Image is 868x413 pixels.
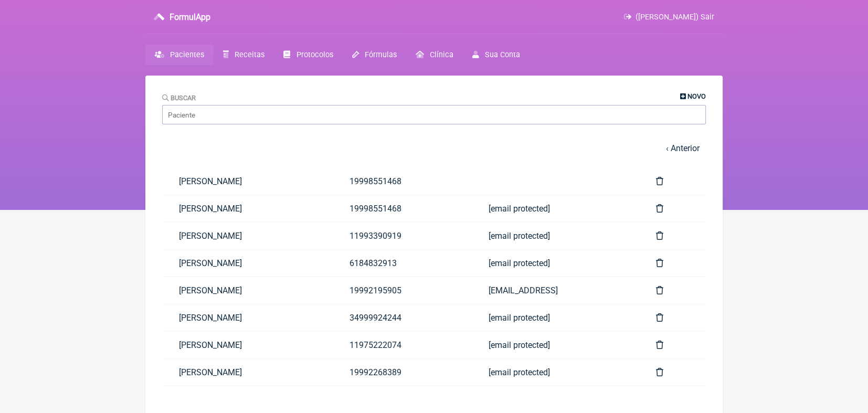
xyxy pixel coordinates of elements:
[235,50,264,59] span: Receitas
[162,195,333,222] a: [PERSON_NAME]
[489,367,550,377] span: [email protected]
[365,50,397,59] span: Fórmulas
[463,45,530,65] a: Sua Conta
[333,304,472,331] a: 34999924244
[333,277,472,304] a: 19992195905
[485,50,520,59] span: Sua Conta
[406,45,463,65] a: Clínica
[162,359,333,386] a: [PERSON_NAME]
[343,45,406,65] a: Fórmulas
[333,332,472,358] a: 11975222074
[274,45,342,65] a: Protocolos
[162,168,333,195] a: [PERSON_NAME]
[489,313,550,323] span: [email protected]
[214,45,274,65] a: Receitas
[333,223,472,249] a: 11993390919
[162,277,333,304] a: [PERSON_NAME]
[687,92,706,100] span: Novo
[162,250,333,277] a: [PERSON_NAME]
[162,223,333,249] a: [PERSON_NAME]
[170,12,210,22] h3: FormulApp
[472,304,639,331] a: [email protected]
[162,105,706,124] input: Paciente
[162,137,706,160] nav: pager
[297,50,333,59] span: Protocolos
[489,231,550,241] span: [email protected]
[162,94,196,102] label: Buscar
[472,277,639,304] a: [EMAIL_ADDRESS]
[680,92,706,100] a: Novo
[624,13,714,22] a: ([PERSON_NAME]) Sair
[489,258,550,268] span: [email protected]
[666,143,700,153] a: ‹ Anterior
[430,50,453,59] span: Clínica
[472,195,639,222] a: [email protected]
[162,304,333,331] a: [PERSON_NAME]
[333,168,472,195] a: 19998551468
[472,332,639,358] a: [email protected]
[170,50,204,59] span: Pacientes
[489,204,550,214] span: [email protected]
[333,195,472,222] a: 19998551468
[472,223,639,249] a: [email protected]
[636,13,714,22] span: ([PERSON_NAME]) Sair
[162,332,333,358] a: [PERSON_NAME]
[472,359,639,386] a: [email protected]
[472,250,639,277] a: [email protected]
[145,45,214,65] a: Pacientes
[333,359,472,386] a: 19992268389
[333,250,472,277] a: 6184832913
[489,340,550,350] span: [email protected]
